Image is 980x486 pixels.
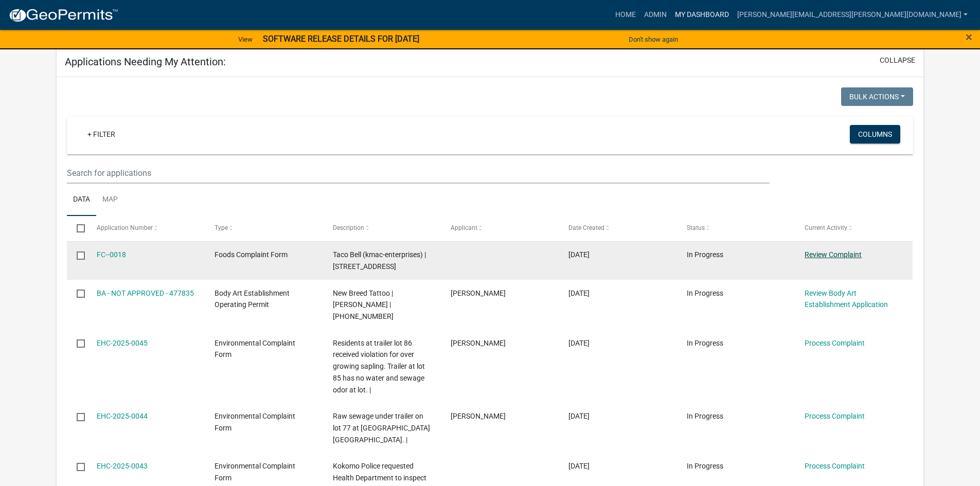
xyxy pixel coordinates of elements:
[67,163,769,184] input: Search for applications
[625,31,682,48] button: Don't show again
[805,462,865,470] a: Process Complaint
[733,5,972,25] a: [PERSON_NAME][EMAIL_ADDRESS][PERSON_NAME][DOMAIN_NAME]
[568,339,590,347] span: 09/12/2025
[97,339,148,347] a: EHC-2025-0045
[687,289,723,297] span: In Progress
[568,412,590,420] span: 09/12/2025
[687,224,705,231] span: Status
[640,5,671,25] a: Admin
[841,87,913,106] button: Bulk Actions
[215,224,228,231] span: Type
[451,339,506,347] span: Yen Dang
[451,412,506,420] span: Yen Dang
[966,30,972,44] span: ×
[333,289,394,321] span: New Breed Tattoo | Joyce Fortune | 765 452 5537
[451,289,506,297] span: Jerry Frost
[687,462,723,470] span: In Progress
[97,412,148,420] a: EHC-2025-0044
[323,216,440,241] datatable-header-cell: Description
[568,250,590,259] span: 09/14/2025
[96,184,124,217] a: Map
[333,250,426,271] span: Taco Bell (kmac-enterprises) | 2212 W Sycamore St
[687,339,723,347] span: In Progress
[451,224,477,231] span: Applicant
[441,216,559,241] datatable-header-cell: Applicant
[215,250,288,259] span: Foods Complaint Form
[611,5,640,25] a: Home
[67,184,96,217] a: Data
[333,339,425,394] span: Residents at trailer lot 86 received violation for over growing sapling. Trailer at lot 85 has no...
[215,289,290,309] span: Body Art Establishment Operating Permit
[333,224,364,231] span: Description
[687,250,723,259] span: In Progress
[805,339,865,347] a: Process Complaint
[65,56,226,68] h5: Applications Needing My Attention:
[687,412,723,420] span: In Progress
[671,5,733,25] a: My Dashboard
[559,216,676,241] datatable-header-cell: Date Created
[97,250,126,259] a: FC--0018
[568,224,604,231] span: Date Created
[205,216,323,241] datatable-header-cell: Type
[215,412,295,432] span: Environmental Complaint Form
[568,289,590,297] span: 09/12/2025
[795,216,913,241] datatable-header-cell: Current Activity
[677,216,795,241] datatable-header-cell: Status
[234,31,257,48] a: View
[333,412,430,444] span: Raw sewage under trailer on lot 77 at Modern Estates Mobile Home Park. |
[87,216,205,241] datatable-header-cell: Application Number
[805,412,865,420] a: Process Complaint
[966,31,972,43] button: Close
[97,462,148,470] a: EHC-2025-0043
[79,125,123,143] a: + Filter
[215,339,295,359] span: Environmental Complaint Form
[263,34,419,44] strong: SOFTWARE RELEASE DETAILS FOR [DATE]
[805,289,888,309] a: Review Body Art Establishment Application
[67,216,86,241] datatable-header-cell: Select
[880,55,915,66] button: collapse
[850,125,900,143] button: Columns
[215,462,295,482] span: Environmental Complaint Form
[805,250,862,259] a: Review Complaint
[97,224,153,231] span: Application Number
[568,462,590,470] span: 09/11/2025
[805,224,847,231] span: Current Activity
[97,289,194,297] a: BA - NOT APPROVED - 477835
